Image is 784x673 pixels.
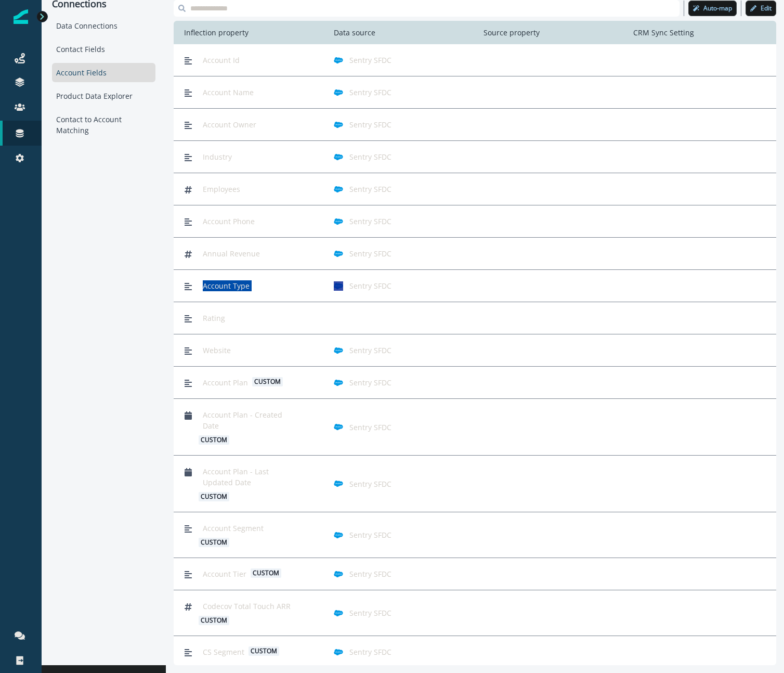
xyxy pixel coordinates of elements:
[334,422,343,432] img: salesforce
[203,119,256,130] span: Account Owner
[330,27,380,38] p: Data source
[203,409,294,431] span: Account Plan - Created Date
[52,110,155,140] div: Contact to Account Matching
[688,1,737,16] button: Auto-map
[203,151,232,162] span: Industry
[334,152,343,162] img: salesforce
[746,1,776,16] button: Edit
[334,530,343,540] img: salesforce
[349,280,391,291] p: Sentry SFDC
[52,40,155,59] div: Contact Fields
[349,529,391,540] p: Sentry SFDC
[349,119,391,130] p: Sentry SFDC
[52,63,155,82] div: Account Fields
[52,16,155,35] div: Data Connections
[203,345,231,356] span: Website
[349,478,391,489] p: Sentry SFDC
[203,568,246,579] span: Account Tier
[334,648,343,657] img: salesforce
[349,568,391,579] p: Sentry SFDC
[334,120,343,130] img: salesforce
[203,87,254,98] span: Account Name
[203,646,244,657] span: CS Segment
[334,479,343,488] img: salesforce
[334,378,343,387] img: salesforce
[349,377,391,388] p: Sentry SFDC
[761,5,772,12] p: Edit
[203,216,255,227] span: Account Phone
[199,492,229,501] span: custom
[203,466,294,488] span: Account Plan - Last Updated Date
[203,313,225,323] span: Rating
[203,523,264,534] span: Account Segment
[203,280,250,291] span: Account Type
[249,646,279,656] span: custom
[334,609,343,618] img: salesforce
[203,184,240,195] span: Employees
[203,377,248,388] span: Account Plan
[203,55,240,66] span: Account Id
[349,87,391,98] p: Sentry SFDC
[203,601,291,612] span: Codecov Total Touch ARR
[334,281,343,291] img: salesforce
[52,86,155,106] div: Product Data Explorer
[479,27,544,38] p: Source property
[349,646,391,657] p: Sentry SFDC
[334,56,343,65] img: salesforce
[349,607,391,618] p: Sentry SFDC
[334,570,343,579] img: salesforce
[199,616,229,625] span: custom
[334,346,343,355] img: salesforce
[349,345,391,356] p: Sentry SFDC
[349,248,391,259] p: Sentry SFDC
[180,27,253,38] p: Inflection property
[199,435,229,445] span: custom
[334,185,343,194] img: salesforce
[203,248,260,259] span: Annual Revenue
[349,422,391,433] p: Sentry SFDC
[703,5,732,12] p: Auto-map
[334,217,343,226] img: salesforce
[334,249,343,258] img: salesforce
[349,151,391,162] p: Sentry SFDC
[334,88,343,97] img: salesforce
[349,184,391,195] p: Sentry SFDC
[349,216,391,227] p: Sentry SFDC
[349,55,391,66] p: Sentry SFDC
[629,27,698,38] p: CRM Sync Setting
[251,568,281,578] span: custom
[252,377,283,386] span: custom
[199,538,229,547] span: custom
[14,9,28,24] img: Inflection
